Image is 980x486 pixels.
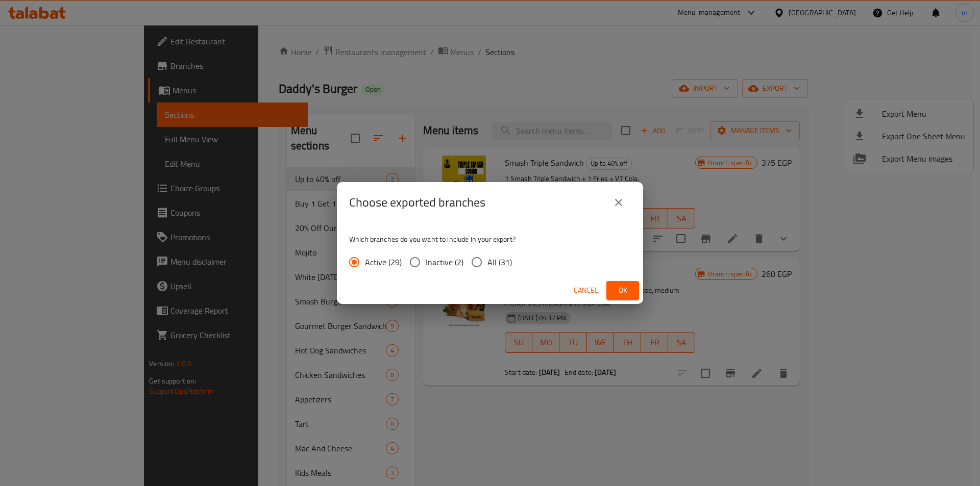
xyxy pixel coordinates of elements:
[365,256,402,268] span: Active (29)
[606,190,631,215] button: close
[349,234,631,244] p: Which branches do you want to include in your export?
[615,284,631,297] span: Ok
[487,256,512,268] span: All (31)
[606,281,639,300] button: Ok
[570,281,602,300] button: Cancel
[574,284,598,297] span: Cancel
[426,256,463,268] span: Inactive (2)
[349,194,485,211] h2: Choose exported branches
